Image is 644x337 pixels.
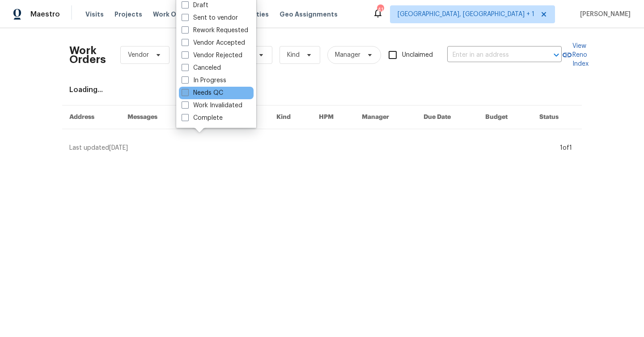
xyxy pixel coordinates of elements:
th: HPM [312,105,355,129]
span: Kind [287,51,300,59]
label: Sent to vendor [182,13,238,22]
span: Visits [85,10,104,19]
th: Budget [478,105,532,129]
span: [DATE] [109,145,128,151]
label: Needs QC [182,88,223,97]
th: Address [62,105,120,129]
th: Manager [355,105,416,129]
span: Maestro [30,10,60,19]
div: Last updated [69,143,557,152]
span: [GEOGRAPHIC_DATA], [GEOGRAPHIC_DATA] + 1 [398,10,534,19]
span: Projects [114,10,142,19]
label: Draft [182,1,208,10]
span: Unclaimed [402,51,433,60]
span: [PERSON_NAME] [576,10,631,19]
span: Geo Assignments [280,10,338,19]
span: Manager [335,51,360,59]
input: Enter in an address [447,48,537,62]
label: Rework Requested [182,26,248,35]
label: Canceled [182,63,221,72]
th: Kind [269,105,312,129]
label: Vendor Accepted [182,38,245,47]
button: Open [550,49,563,61]
label: Complete [182,114,223,122]
th: Messages [120,105,186,129]
div: 1 of 1 [560,143,572,152]
th: Status [532,105,582,129]
label: In Progress [182,76,226,85]
span: Vendor [128,51,149,59]
h2: Work Orders [69,46,106,64]
a: View Reno Index [562,42,589,68]
span: Work Orders [153,10,194,19]
label: Vendor Rejected [182,51,242,60]
div: 41 [377,5,383,14]
label: Work Invalidated [182,101,242,110]
th: Due Date [416,105,478,129]
div: Loading... [69,85,575,94]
